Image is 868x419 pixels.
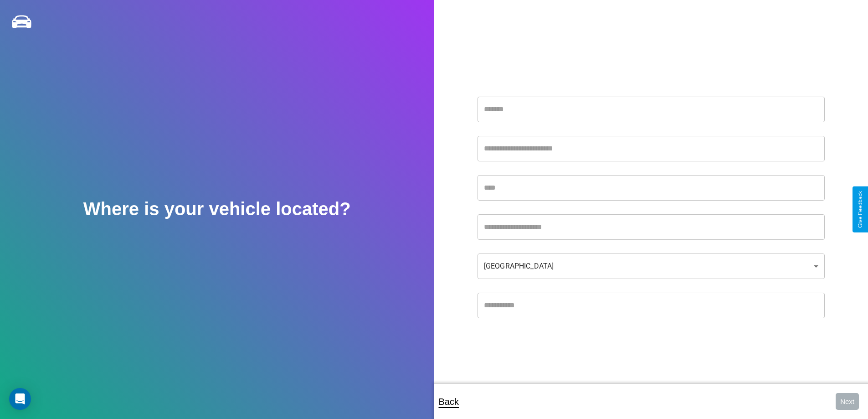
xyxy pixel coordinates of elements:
[83,199,351,219] h2: Where is your vehicle located?
[9,388,31,410] div: Open Intercom Messenger
[857,191,863,228] div: Give Feedback
[478,253,825,279] div: [GEOGRAPHIC_DATA]
[836,393,859,410] button: Next
[439,393,459,410] p: Back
